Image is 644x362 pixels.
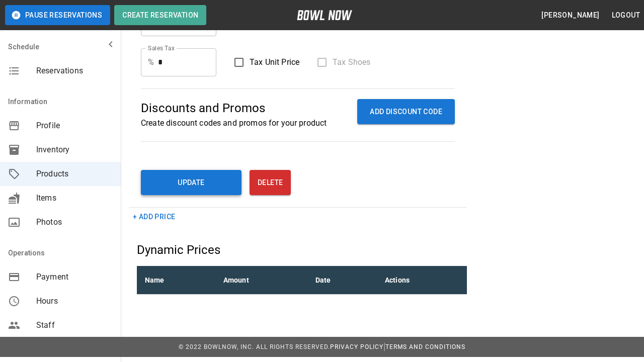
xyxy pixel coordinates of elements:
th: Date [307,266,377,295]
button: Logout [608,6,644,25]
span: Items [36,192,113,204]
button: Update [141,170,242,195]
span: Staff [36,319,113,331]
button: Delete [250,170,291,195]
button: [PERSON_NAME] [537,6,603,25]
button: Pause Reservations [5,5,110,25]
span: Inventory [36,144,113,156]
th: Actions [377,266,467,295]
button: + Add Price [129,208,179,226]
button: Create Reservation [114,5,206,25]
p: % [148,56,154,68]
span: Photos [36,216,113,228]
img: logo [297,10,352,20]
button: ADD DISCOUNT CODE [357,99,455,125]
p: Create discount codes and promos for your product [141,117,327,129]
span: © 2022 BowlNow, Inc. All Rights Reserved. [179,343,330,350]
span: Tax Unit Price [250,56,299,68]
table: sticky table [137,266,467,295]
span: Products [36,168,113,180]
span: Payment [36,271,113,283]
span: Reservations [36,65,113,77]
a: Privacy Policy [330,343,383,350]
th: Name [137,266,215,295]
span: Tax Shoes [333,56,370,68]
a: Terms and Conditions [385,343,465,350]
span: Hours [36,295,113,307]
span: Profile [36,120,113,132]
th: Amount [215,266,307,295]
p: Discounts and Promos [141,99,327,117]
h5: Dynamic Prices [137,242,467,258]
